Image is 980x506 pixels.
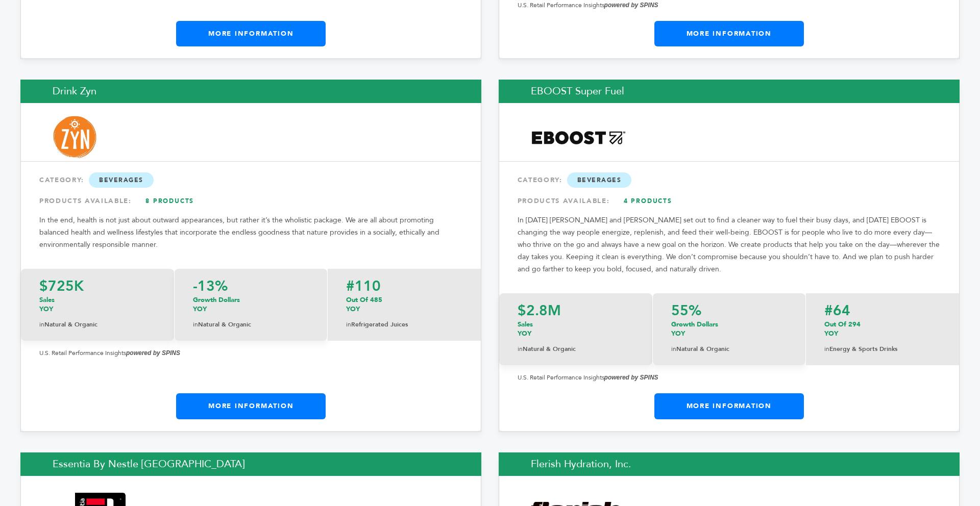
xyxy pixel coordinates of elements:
span: YOY [518,329,531,338]
p: In [DATE] [PERSON_NAME] and [PERSON_NAME] set out to find a cleaner way to fuel their busy days, ... [518,214,941,275]
a: More Information [654,21,804,46]
p: Growth Dollars [193,295,309,314]
p: $725K [39,279,156,293]
span: in [346,320,351,328]
a: 8 Products [134,192,206,210]
p: Natural & Organic [193,319,309,331]
p: $2.8M [518,303,634,318]
span: YOY [671,329,685,338]
div: CATEGORY: [39,171,462,189]
p: Natural & Organic [39,319,156,331]
span: YOY [39,305,53,314]
p: U.S. Retail Performance Insights [518,371,941,384]
span: YOY [824,329,838,338]
p: -13% [193,279,309,293]
p: U.S. Retail Performance Insights [39,347,462,359]
span: in [193,320,198,328]
p: Growth Dollars [671,320,787,338]
strong: powered by SPINS [604,374,658,381]
p: Natural & Organic [518,343,634,355]
p: Energy & Sports Drinks [824,343,941,355]
p: In the end, health is not just about outward appearances, but rather it’s the wholistic package. ... [39,214,462,251]
a: More Information [176,393,326,419]
span: YOY [193,305,207,314]
a: More Information [654,393,804,419]
h2: Essentia by Nestle [GEOGRAPHIC_DATA] [20,452,481,476]
span: in [824,345,829,353]
p: Sales [39,295,156,314]
span: Beverages [567,172,632,188]
p: Refrigerated Juices [346,319,462,331]
p: #110 [346,279,462,293]
p: Natural & Organic [671,343,787,355]
span: in [39,320,44,328]
p: #64 [824,303,941,318]
h2: EBOOST Super Fuel [499,80,960,103]
p: Sales [518,320,634,338]
div: PRODUCTS AVAILABLE: [518,192,941,210]
div: CATEGORY: [518,171,941,189]
p: Out of 485 [346,295,462,314]
a: More Information [176,21,326,46]
strong: powered by SPINS [604,2,658,9]
h2: Drink Zyn [20,80,481,103]
img: Drink Zyn [53,116,96,159]
h2: Flerish Hydration, Inc. [499,452,960,476]
span: YOY [346,305,360,314]
p: Out of 294 [824,320,941,338]
strong: powered by SPINS [126,349,180,357]
div: PRODUCTS AVAILABLE: [39,192,462,210]
span: Beverages [89,172,154,188]
span: in [518,345,523,353]
span: in [671,345,676,353]
img: EBOOST Super Fuel [531,120,626,155]
p: 55% [671,303,787,318]
a: 4 Products [612,192,683,210]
